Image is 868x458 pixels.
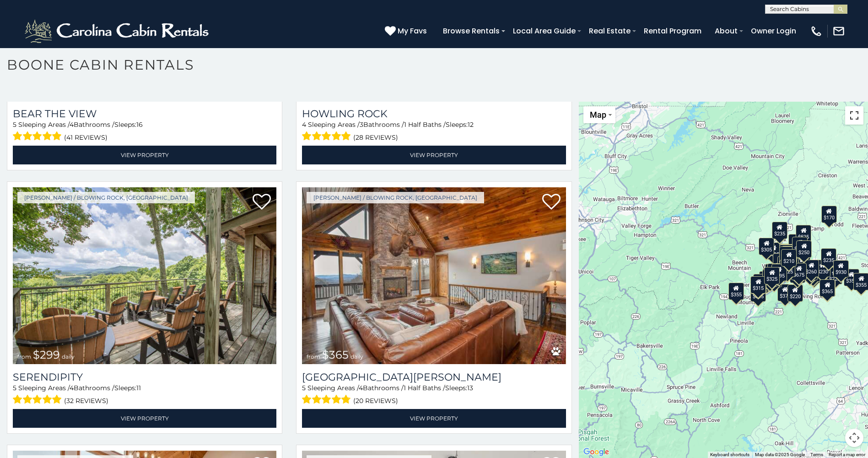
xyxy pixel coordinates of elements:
div: $360 [779,244,795,262]
span: Map data ©2025 Google [755,452,805,457]
a: [PERSON_NAME] / Blowing Rock, [GEOGRAPHIC_DATA] [307,192,484,203]
span: 5 [13,384,16,392]
span: 12 [468,120,474,129]
div: Sleeping Areas / Bathrooms / Sleeps: [302,383,566,407]
img: Google [581,446,611,458]
div: $375 [777,284,793,301]
span: 1 Half Baths / [404,384,445,392]
div: $305 [759,238,774,255]
span: (32 reviews) [64,395,108,407]
div: $235 [771,222,787,239]
span: (20 reviews) [353,395,398,407]
a: Add to favorites [253,193,271,212]
span: 4 [302,120,306,129]
div: Sleeping Areas / Bathrooms / Sleeps: [13,120,276,143]
span: Map [590,110,606,120]
div: $305 [753,274,769,291]
span: My Favs [398,25,427,37]
span: 5 [13,120,16,129]
button: Map camera controls [845,429,863,447]
a: Serendipity [13,371,276,383]
div: $675 [791,263,807,280]
div: Sleeping Areas / Bathrooms / Sleeps: [302,120,566,143]
h3: Mountain Laurel Lodge [302,371,566,383]
a: Serendipity from $299 daily [13,187,276,364]
span: 5 [302,384,306,392]
div: $525 [779,245,795,262]
span: (28 reviews) [353,131,398,143]
span: 13 [467,384,473,392]
span: 11 [136,384,141,392]
div: $235 [821,248,836,266]
div: Sleeping Areas / Bathrooms / Sleeps: [13,383,276,407]
button: Keyboard shortcuts [710,452,749,458]
div: $315 [750,276,766,294]
span: 4 [70,120,74,129]
img: phone-regular-white.png [810,25,823,38]
span: from [307,353,320,360]
div: $525 [796,225,811,242]
img: mail-regular-white.png [832,25,845,38]
span: 16 [136,120,143,129]
a: Real Estate [584,23,635,39]
div: $320 [788,234,804,251]
div: $350 [820,279,836,297]
img: Mountain Laurel Lodge [302,187,566,364]
div: $250 [796,240,812,258]
span: daily [350,353,363,360]
a: Browse Rentals [438,23,504,39]
div: $355 [728,283,744,300]
span: from [17,353,31,360]
div: $300 [751,276,766,294]
a: Owner Login [746,23,801,39]
span: $299 [33,348,60,361]
a: Mountain Laurel Lodge from $365 daily [302,187,566,364]
a: Howling Rock [302,108,566,120]
div: $230 [815,260,830,277]
div: $255 [792,237,808,254]
div: $460 [779,246,794,264]
span: $365 [322,348,349,361]
img: Serendipity [13,187,276,364]
a: View Property [302,146,566,164]
button: Change map style [583,106,615,123]
button: Toggle fullscreen view [845,106,863,125]
span: (41 reviews) [64,131,108,143]
a: Terms [810,452,823,457]
a: [GEOGRAPHIC_DATA][PERSON_NAME] [302,371,566,383]
div: $225 [780,260,795,277]
a: Open this area in Google Maps (opens a new window) [581,446,611,458]
a: View Property [13,409,276,428]
a: View Property [302,409,566,428]
a: Report a map error [829,452,865,457]
div: $395 [771,264,787,281]
a: Local Area Guide [508,23,580,39]
div: $170 [821,206,836,223]
a: [PERSON_NAME] / Blowing Rock, [GEOGRAPHIC_DATA] [17,192,195,203]
div: $410 [773,253,788,271]
div: $220 [787,284,803,302]
div: $260 [803,260,819,277]
span: 4 [70,384,74,392]
div: $325 [764,267,780,284]
div: $365 [819,279,835,297]
a: Bear The View [13,108,276,120]
div: $210 [781,249,797,267]
img: White-1-2.png [23,17,213,45]
span: daily [62,353,75,360]
a: About [710,23,742,39]
a: View Property [13,146,276,164]
a: Rental Program [639,23,706,39]
a: My Favs [385,25,429,37]
span: 4 [359,384,363,392]
div: $355 [844,269,859,286]
span: 3 [360,120,363,129]
span: 1 Half Baths / [404,120,446,129]
div: $451 [777,256,793,273]
div: $930 [833,260,849,278]
a: Add to favorites [542,193,561,212]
